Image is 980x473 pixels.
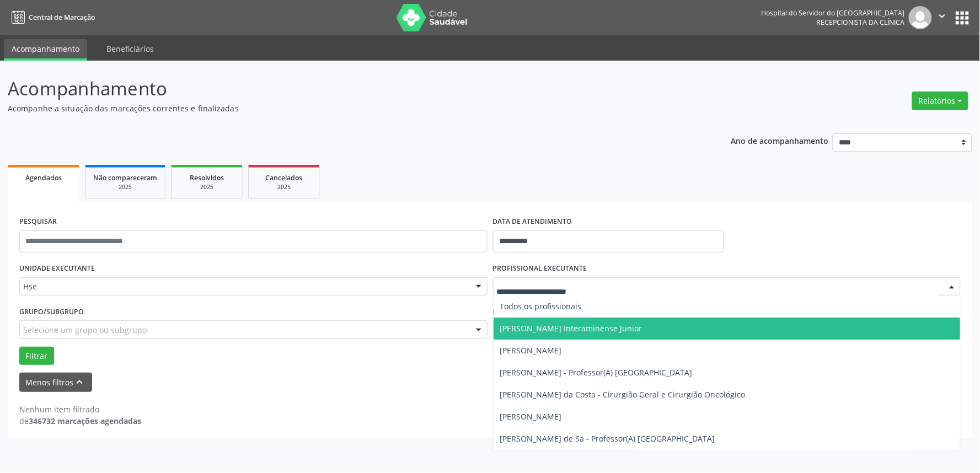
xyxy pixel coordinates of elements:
span: Recepcionista da clínica [817,18,905,27]
img: img [909,6,932,29]
span: Resolvidos [190,173,224,182]
p: Ano de acompanhamento [731,133,829,147]
a: Acompanhamento [4,39,87,61]
button: Menos filtroskeyboard_arrow_up [19,373,92,392]
label: UNIDADE EXECUTANTE [19,260,95,277]
span: Não compareceram [93,173,157,182]
label: DATA DE ATENDIMENTO [493,213,572,230]
div: 2025 [256,183,312,191]
button:  [932,6,953,29]
a: Beneficiários [99,39,162,58]
div: Nenhum item filtrado [19,404,141,415]
a: Central de Marcação [8,8,95,26]
span: [PERSON_NAME] [500,345,562,356]
p: Acompanhamento [8,75,683,103]
p: Acompanhe a situação das marcações correntes e finalizadas [8,103,683,114]
span: [PERSON_NAME] Interaminense Junior [500,323,642,334]
label: Grupo/Subgrupo [19,303,84,320]
span: Central de Marcação [29,13,95,22]
span: Hse [23,281,465,292]
span: [PERSON_NAME] de Sa - Professor(A) [GEOGRAPHIC_DATA] [500,433,715,444]
span: [PERSON_NAME] - Professor(A) [GEOGRAPHIC_DATA] [500,367,693,378]
span: [PERSON_NAME] da Costa - Cirurgião Geral e Cirurgião Oncológico [500,389,746,400]
span: Selecione um grupo ou subgrupo [23,324,147,336]
div: Hospital do Servidor do [GEOGRAPHIC_DATA] [762,8,905,18]
span: [PERSON_NAME] [500,411,562,422]
div: 2025 [179,183,234,191]
div: de [19,415,141,427]
button: Filtrar [19,347,54,365]
i: keyboard_arrow_up [74,376,86,388]
button: apps [953,8,972,28]
label: PROFISSIONAL EXECUTANTE [493,260,587,277]
i:  [936,10,949,22]
button: Relatórios [912,92,968,110]
label: PESQUISAR [19,213,57,230]
span: Todos os profissionais [500,301,582,311]
span: Agendados [25,173,62,182]
span: Cancelados [266,173,303,182]
div: 2025 [93,183,157,191]
strong: 346732 marcações agendadas [29,416,141,426]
